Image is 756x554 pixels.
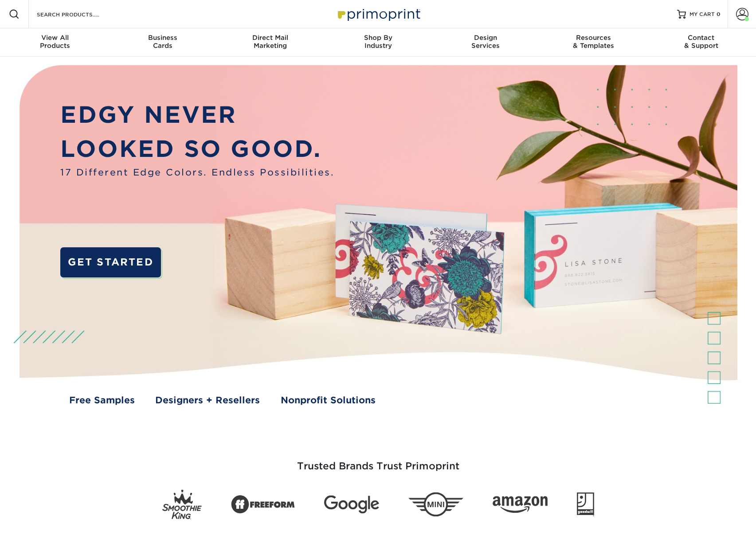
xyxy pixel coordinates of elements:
[60,132,334,166] p: LOOKED SO GOOD.
[2,527,75,551] iframe: Google Customer Reviews
[155,394,260,407] a: Designers + Resellers
[1,34,109,42] span: View All
[60,98,334,132] p: EDGY NEVER
[69,394,135,407] a: Free Samples
[324,495,379,514] img: Google
[162,490,202,519] img: Smoothie King
[324,34,432,42] span: Shop By
[216,34,324,50] div: Marketing
[493,496,548,513] img: Amazon
[281,394,376,407] a: Nonprofit Solutions
[216,28,324,57] a: Direct MailMarketing
[689,11,715,18] span: MY CART
[647,34,755,42] span: Contact
[432,34,540,42] span: Design
[717,11,721,17] span: 0
[109,28,216,57] a: BusinessCards
[109,34,216,50] div: Cards
[432,34,540,50] div: Services
[647,28,755,57] a: Contact& Support
[408,492,463,517] img: Mini
[109,34,216,42] span: Business
[432,28,540,57] a: DesignServices
[540,34,647,50] div: & Templates
[60,247,161,277] a: GET STARTED
[119,439,638,483] h3: Trusted Brands Trust Primoprint
[647,34,755,50] div: & Support
[60,166,334,179] span: 17 Different Edge Colors. Endless Possibilities.
[577,492,594,516] img: Goodwill
[1,28,109,57] a: View AllProducts
[334,4,423,23] img: Primoprint
[324,28,432,57] a: Shop ByIndustry
[1,34,109,50] div: Products
[36,9,122,20] input: SEARCH PRODUCTS.....
[324,34,432,50] div: Industry
[540,28,647,57] a: Resources& Templates
[231,490,295,519] img: Freeform
[540,34,647,42] span: Resources
[216,34,324,42] span: Direct Mail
